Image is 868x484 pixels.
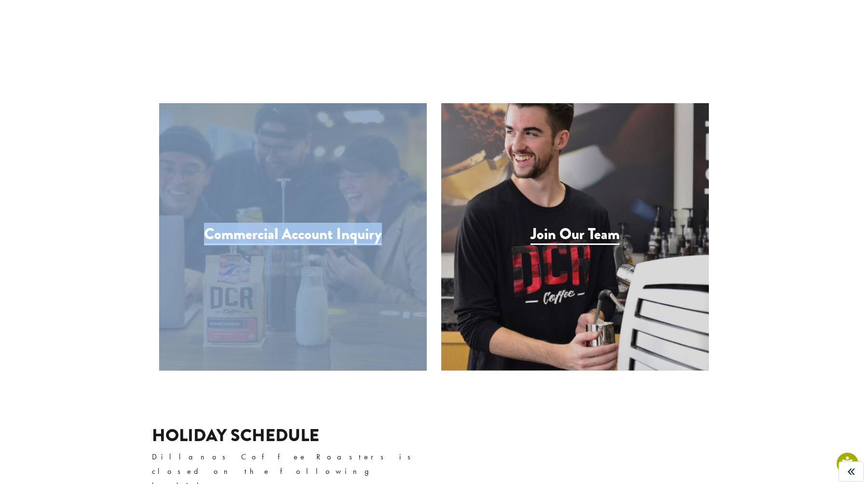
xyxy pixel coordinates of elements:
[530,225,620,245] h3: Join Our Team
[159,103,427,371] a: Commercial Account Inquiry
[204,225,382,245] h3: Commercial Account Inquiry
[441,103,709,371] a: Join Our Team
[152,425,426,446] h2: Holiday Schedule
